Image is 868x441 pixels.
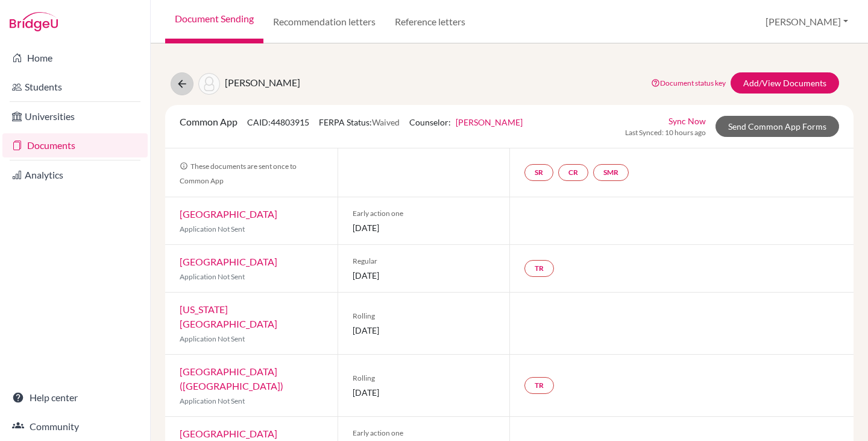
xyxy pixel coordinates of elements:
a: Home [2,46,148,70]
span: [DATE] [353,269,495,282]
a: SR [524,164,553,181]
span: [DATE] [353,324,495,337]
img: Bridge-U [10,12,58,31]
span: These documents are sent once to Common App [180,162,297,185]
span: Application Not Sent [180,272,245,281]
button: [PERSON_NAME] [760,10,854,33]
span: Counselor: [409,117,523,127]
a: Add/View Documents [731,72,839,94]
a: TR [524,260,554,277]
a: Community [2,414,148,439]
span: Early action one [353,428,495,439]
span: Rolling [353,373,495,384]
span: Early action one [353,208,495,219]
span: Common App [180,116,237,127]
a: Send Common App Forms [715,116,839,137]
span: Waived [372,117,400,127]
span: [DATE] [353,386,495,399]
a: [GEOGRAPHIC_DATA] [180,256,277,267]
a: Help center [2,385,148,410]
a: [PERSON_NAME] [456,117,523,127]
a: Sync Now [668,115,706,127]
span: CAID: 44803915 [247,117,309,127]
a: [GEOGRAPHIC_DATA] ([GEOGRAPHIC_DATA]) [180,366,283,392]
span: Last Synced: 10 hours ago [625,127,706,138]
span: [DATE] [353,221,495,234]
a: [GEOGRAPHIC_DATA] [180,208,277,220]
a: Document status key [651,78,726,87]
span: Application Not Sent [180,334,245,343]
span: Regular [353,256,495,267]
span: FERPA Status: [319,117,400,127]
a: [GEOGRAPHIC_DATA] [180,428,277,439]
a: Universities [2,104,148,128]
a: Documents [2,133,148,157]
a: [US_STATE][GEOGRAPHIC_DATA] [180,303,277,329]
a: CR [558,164,588,181]
span: Application Not Sent [180,396,245,405]
a: Analytics [2,163,148,187]
a: Students [2,75,148,99]
a: TR [524,377,554,394]
span: Rolling [353,311,495,322]
span: Application Not Sent [180,224,245,233]
span: [PERSON_NAME] [225,77,300,88]
a: SMR [593,164,629,181]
